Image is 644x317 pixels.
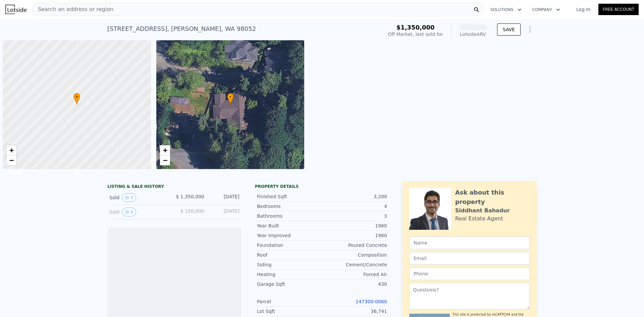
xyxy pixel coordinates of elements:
div: Lotside ARV [460,31,486,38]
div: Off Market, last sold for [388,31,443,38]
div: [STREET_ADDRESS] , [PERSON_NAME] , WA 98052 [107,24,256,34]
div: Year Improved [257,232,322,239]
div: Siddhant Bahadur [455,207,510,215]
div: • [73,93,80,105]
div: 3 [322,213,387,219]
div: Composition [322,252,387,258]
button: View historical data [122,208,136,216]
div: [DATE] [210,193,239,202]
div: 4 [322,203,387,210]
span: $ 1,350,000 [176,194,204,199]
div: [DATE] [210,208,239,216]
div: Foundation [257,242,322,249]
div: Forced Air [322,271,387,278]
div: • [227,93,234,105]
a: Zoom out [160,155,170,165]
input: Email [409,252,530,265]
img: Lotside [5,5,26,14]
button: View historical data [122,193,136,202]
span: $1,350,000 [396,24,435,31]
div: Cement/Concrete [322,261,387,268]
span: $ 150,000 [180,208,204,214]
div: Bathrooms [257,213,322,219]
div: Lot Sqft [257,308,322,315]
a: Zoom out [6,155,16,165]
button: SAVE [497,23,521,36]
input: Phone [409,267,530,280]
a: 147300-0060 [356,299,387,304]
div: Garage Sqft [257,281,322,287]
div: Ask about this property [455,188,530,207]
div: 1960 [322,232,387,239]
span: • [73,94,80,100]
a: Zoom in [160,145,170,155]
div: 36,741 [322,308,387,315]
div: Sold [109,208,169,216]
div: LISTING & SALE HISTORY [107,184,241,191]
div: Siding [257,261,322,268]
button: Company [527,4,566,16]
div: Parcel [257,298,322,305]
input: Name [409,236,530,249]
span: − [163,156,167,164]
div: Poured Concrete [322,242,387,249]
div: Year Built [257,222,322,229]
button: Show Options [523,23,537,36]
div: Finished Sqft [257,193,322,200]
a: Zoom in [6,145,16,155]
a: Free Account [598,4,639,15]
span: • [227,94,234,100]
span: Search an address or region [33,5,113,13]
div: 3,200 [322,193,387,200]
span: + [9,146,14,154]
div: Property details [255,184,389,189]
span: − [9,156,14,164]
div: 1960 [322,222,387,229]
span: + [163,146,167,154]
button: Solutions [485,4,527,16]
div: 430 [322,281,387,287]
div: Bedrooms [257,203,322,210]
div: Sold [109,193,169,202]
div: Heating [257,271,322,278]
a: Log In [568,6,598,13]
div: Roof [257,252,322,258]
div: Real Estate Agent [455,215,503,223]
